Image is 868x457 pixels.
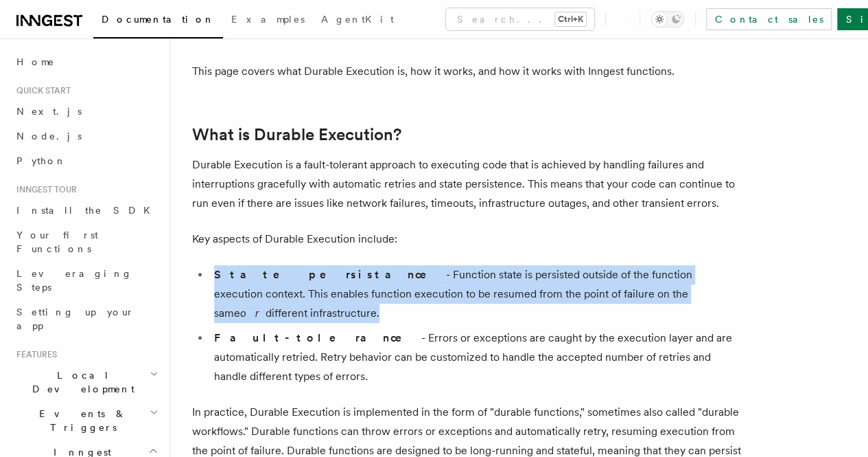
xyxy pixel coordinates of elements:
[16,306,134,331] span: Setting up your app
[214,268,446,281] strong: State persistance
[11,49,161,74] a: Home
[555,12,586,26] kbd: Ctrl+K
[11,198,161,223] a: Install the SDK
[11,124,161,148] a: Node.js
[11,401,161,440] button: Events & Triggers
[446,8,594,30] button: Search...Ctrl+K
[16,268,132,293] span: Leveraging Steps
[240,306,266,320] em: or
[313,4,402,37] a: AgentKit
[16,155,67,166] span: Python
[11,85,71,96] span: Quick start
[11,223,161,261] a: Your first Functions
[16,205,159,216] span: Install the SDK
[16,106,82,117] span: Next.js
[11,368,150,396] span: Local Development
[11,261,161,300] a: Leveraging Steps
[192,230,741,249] p: Key aspects of Durable Execution include:
[706,8,832,30] a: Contact sales
[11,300,161,338] a: Setting up your app
[16,131,82,142] span: Node.js
[192,62,741,81] p: This page covers what Durable Execution is, how it works, and how it works with Inngest functions.
[16,230,98,254] span: Your first Functions
[231,14,305,25] span: Examples
[93,4,223,38] a: Documentation
[11,99,161,124] a: Next.js
[11,407,150,434] span: Events & Triggers
[192,125,401,144] a: What is Durable Execution?
[16,55,55,69] span: Home
[214,331,421,344] strong: Fault-tolerance
[210,328,741,386] li: - Errors or exceptions are caught by the execution layer and are automatically retried. Retry beh...
[223,4,313,37] a: Examples
[210,265,741,323] li: - Function state is persisted outside of the function execution context. This enables function ex...
[651,11,684,27] button: Toggle dark mode
[11,349,57,360] span: Features
[11,184,77,195] span: Inngest tour
[11,363,161,401] button: Local Development
[102,14,215,25] span: Documentation
[11,148,161,173] a: Python
[321,14,394,25] span: AgentKit
[192,155,741,213] p: Durable Execution is a fault-tolerant approach to executing code that is achieved by handling fai...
